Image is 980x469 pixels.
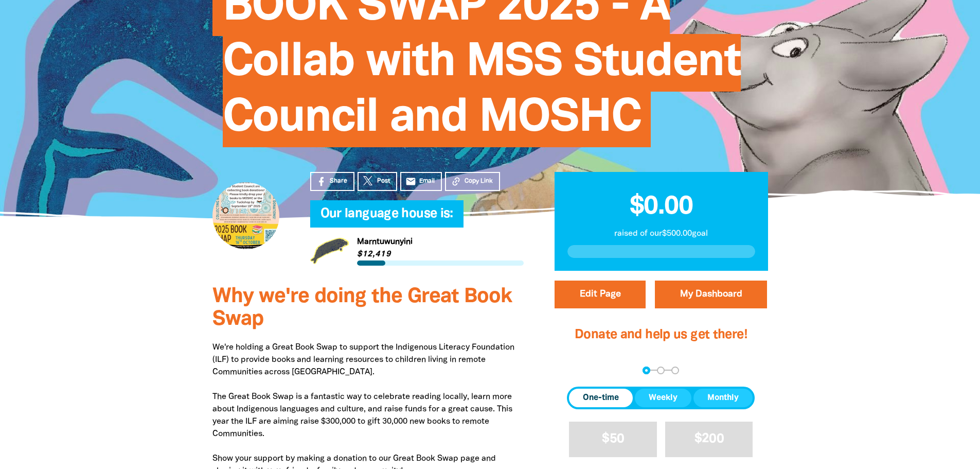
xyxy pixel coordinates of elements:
button: Navigate to step 1 of 3 to enter your donation amount [643,367,650,374]
span: Weekly [649,392,678,404]
span: Copy Link [465,177,493,186]
div: Donation frequency [567,387,755,409]
span: Email [419,177,435,186]
span: $200 [694,433,724,445]
button: Navigate to step 2 of 3 to enter your details [657,367,665,374]
h6: My Team [310,217,524,223]
span: $0.00 [630,195,693,219]
span: One-time [583,392,619,404]
span: Monthly [707,392,739,404]
button: One-time [569,389,633,407]
button: $200 [665,422,753,457]
p: raised of our $500.00 goal [567,228,755,240]
a: My Dashboard [655,281,767,308]
a: emailEmail [400,172,442,191]
a: Post [358,172,397,191]
span: $50 [602,433,624,445]
i: email [405,176,416,187]
span: Post [377,177,390,186]
button: Navigate to step 3 of 3 to enter your payment details [671,367,679,374]
span: Share [330,177,347,186]
button: Edit Page [555,281,646,308]
button: $50 [569,422,657,457]
span: Our language house is: [320,208,453,228]
button: Copy Link [445,172,500,191]
button: Weekly [635,389,691,407]
a: Share [310,172,354,191]
span: Why we're doing the Great Book Swap [212,287,512,329]
span: Donate and help us get there! [575,329,747,341]
button: Monthly [693,389,753,407]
